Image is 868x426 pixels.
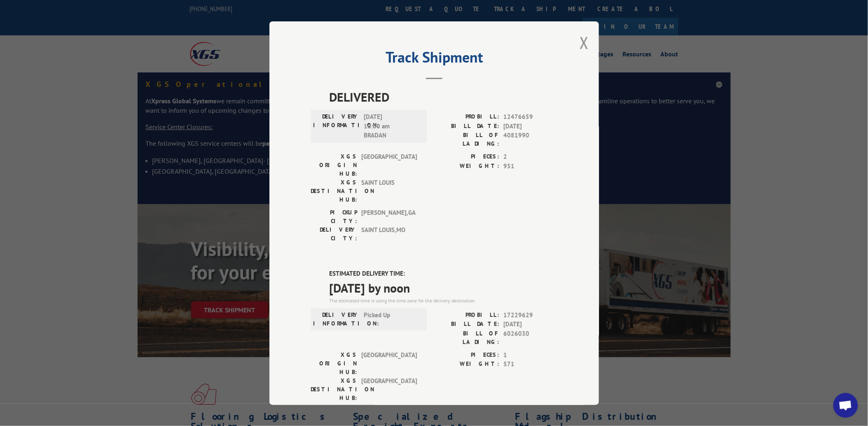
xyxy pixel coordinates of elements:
label: XGS DESTINATION HUB: [311,178,357,204]
span: 571 [503,360,558,369]
h2: Track Shipment [311,51,558,67]
label: PICKUP CITY: [311,208,357,226]
label: DELIVERY INFORMATION: [313,112,360,140]
label: BILL DATE: [434,320,499,329]
label: XGS ORIGIN HUB: [311,152,357,178]
span: 17229629 [503,310,558,320]
span: SAINT LOUIS [361,178,417,204]
label: XGS ORIGIN HUB: [311,350,357,376]
span: DELIVERED [329,88,558,106]
span: Picked Up [364,310,419,328]
span: 951 [503,161,558,171]
span: SAINT LOUIS , MO [361,226,417,243]
label: WEIGHT: [434,360,499,369]
label: PROBILL: [434,310,499,320]
span: 4081990 [503,131,558,148]
span: [PERSON_NAME] , GA [361,208,417,226]
span: [DATE] by noon [329,278,558,297]
label: BILL DATE: [434,121,499,131]
a: Open chat [833,393,858,418]
label: XGS DESTINATION HUB: [311,376,357,402]
span: [DATE] [503,121,558,131]
div: The estimated time is using the time zone for the delivery destination. [329,297,558,304]
label: WEIGHT: [434,161,499,171]
span: 6026030 [503,329,558,346]
span: [GEOGRAPHIC_DATA] [361,152,417,178]
button: Close modal [580,32,589,54]
span: 12476659 [503,112,558,122]
label: PROBILL: [434,112,499,122]
span: 1 [503,350,558,360]
label: BILL OF LADING: [434,131,499,148]
label: PIECES: [434,152,499,162]
span: [GEOGRAPHIC_DATA] [361,376,417,402]
span: [DATE] 10:00 am BRADAN [364,112,419,140]
label: PIECES: [434,350,499,360]
label: DELIVERY INFORMATION: [313,310,360,328]
span: [GEOGRAPHIC_DATA] [361,350,417,376]
label: DELIVERY CITY: [311,226,357,243]
span: [DATE] [503,320,558,329]
label: ESTIMATED DELIVERY TIME: [329,269,558,279]
label: BILL OF LADING: [434,329,499,346]
span: 2 [503,152,558,162]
